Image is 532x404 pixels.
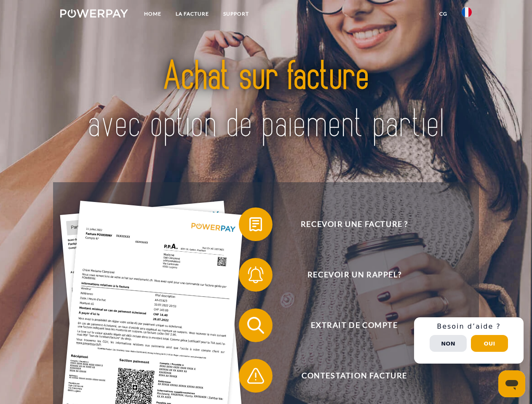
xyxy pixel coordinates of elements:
a: CG [432,6,454,21]
a: Home [137,6,168,21]
button: Non [430,335,467,352]
h3: Besoin d’aide ? [419,322,519,331]
button: Oui [471,335,508,352]
a: LA FACTURE [168,6,216,21]
img: logo-powerpay-white.svg [60,9,128,18]
iframe: Bouton de lancement de la fenêtre de messagerie [498,370,525,397]
div: Schnellhilfe [414,317,524,364]
button: Extrait de compte [239,308,458,342]
button: Recevoir une facture ? [239,207,458,241]
span: Recevoir une facture ? [251,207,457,241]
button: Contestation Facture [239,359,458,393]
img: qb_bell.svg [245,264,266,285]
img: fr [462,7,472,17]
span: Extrait de compte [251,308,457,342]
img: qb_bill.svg [245,214,266,235]
img: qb_warning.svg [245,365,266,386]
button: Recevoir un rappel? [239,258,458,292]
img: title-powerpay_fr.svg [80,40,452,161]
a: Support [216,6,256,21]
span: Recevoir un rappel? [251,258,457,292]
span: Contestation Facture [251,359,457,393]
img: qb_search.svg [245,315,266,336]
